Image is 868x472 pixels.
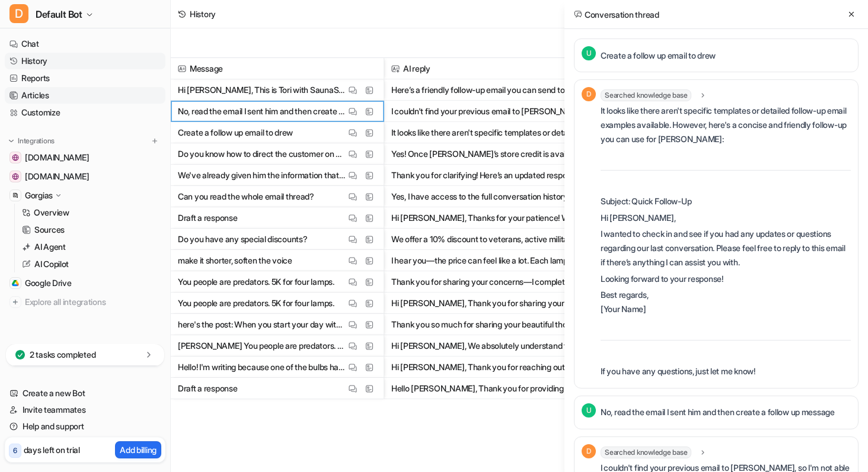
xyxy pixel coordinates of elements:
[391,122,623,143] button: It looks like there aren't specific templates or detailed follow-up email examples available. How...
[178,314,346,335] p: here's the post: When you start your day with gratitude, something powerful happens. Your energy ...
[25,190,53,201] p: Gorgias
[601,272,851,286] p: Looking forward to your response!
[601,288,851,316] p: Best regards, [Your Name]
[391,186,623,207] button: Yes, I have access to the full conversation history you provided. I can see all the messages betw...
[5,104,165,121] a: Customize
[9,4,28,23] span: D
[34,258,69,270] p: AI Copilot
[17,256,165,272] a: AI Copilot
[601,194,851,208] p: Subject: Quick Follow-Up
[17,239,165,255] a: AI Agent
[12,192,19,199] img: Gorgias
[178,229,307,250] p: Do you have any special discounts?
[391,207,623,229] button: Hi [PERSON_NAME], Thanks for your patience! We’re working with the team to get your affiliate cre...
[178,378,238,399] p: Draft a response
[18,136,55,146] p: Integrations
[5,275,165,291] a: Google DriveGoogle Drive
[120,444,157,456] p: Add billing
[391,143,623,165] button: Yes! Once [PERSON_NAME]’s store credit is available, here’s how he can use it: 1. Log into his [a...
[5,53,165,69] a: History
[391,79,623,101] button: Here’s a friendly follow-up email you can send to [PERSON_NAME]: --- Subject: Friendly Follow-Up:...
[175,58,379,79] span: Message
[34,207,69,219] p: Overview
[391,357,623,378] button: Hi [PERSON_NAME], Thank you for reaching out and providing all the details. We're sorry to hear y...
[178,250,292,271] p: make it shorter, soften the voice
[5,385,165,402] a: Create a new Bot
[601,89,691,101] span: Searched knowledge base
[178,357,346,378] p: Hello! I'm writing because one of the bulbs has already gone out. I tested the actual socket with...
[178,122,293,143] p: Create a follow up email to drew
[178,143,346,165] p: Do you know how to direct the customer on using store credit?
[391,271,623,293] button: Thank you for sharing your concerns—I completely understand how the cost can feel overwhelming. O...
[151,137,159,145] img: menu_add.svg
[5,87,165,104] a: Articles
[574,8,659,21] h2: Conversation thread
[30,349,95,361] p: 2 tasks completed
[7,137,15,145] img: expand menu
[25,152,89,163] span: [DOMAIN_NAME]
[178,335,346,357] p: [PERSON_NAME] You people are predators. 5K for four lamps. 2d Reply Send message Hide Author Saun...
[391,165,623,186] button: Thank you for clarifying! Here’s an updated response you can send to [PERSON_NAME]: --- Hi [PERSO...
[391,229,623,250] button: We offer a 10% discount to veterans, active military, and first responders with verification. Jus...
[601,227,851,269] p: I wanted to check in and see if you had any updates or questions regarding our last conversation....
[601,447,691,458] span: Searched knowledge base
[25,293,161,312] span: Explore all integrations
[178,207,238,229] p: Draft a response
[391,378,623,399] button: Hello [PERSON_NAME], Thank you for providing the photo and your shipping address! We’re sending y...
[5,402,165,418] a: Invite teammates
[12,173,19,180] img: sauna.space
[5,149,165,166] a: help.sauna.space[DOMAIN_NAME]
[178,271,334,293] p: You people are predators. 5K for four lamps.
[5,168,165,185] a: sauna.space[DOMAIN_NAME]
[178,186,314,207] p: Can you read the whole email thread?
[582,46,596,60] span: U
[178,165,346,186] p: We've already given him the information that the payout is 100-day approval period. He is past hi...
[391,293,623,314] button: Hi [PERSON_NAME], Thank you for sharing your concerns. We understand that our products are an inv...
[582,87,596,101] span: D
[5,418,165,435] a: Help and support
[601,104,851,146] p: It looks like there aren't specific templates or detailed follow-up email examples available. How...
[389,58,625,79] span: AI reply
[391,250,623,271] button: I hear you—the price can feel like a lot. Each lamp is handmade with premium, natural materials, ...
[115,441,161,458] button: Add billing
[601,405,835,419] p: No, read the email I sent him and then create a follow up message
[5,70,165,86] a: Reports
[24,444,80,456] p: days left on trial
[190,8,216,20] div: History
[36,6,82,23] span: Default Bot
[17,221,165,238] a: Sources
[25,277,72,289] span: Google Drive
[178,101,346,122] p: No, read the email I sent him and then create a follow up message
[34,241,66,253] p: AI Agent
[34,224,65,236] p: Sources
[601,364,851,378] p: If you have any questions, just let me know!
[5,294,165,310] a: Explore all integrations
[13,445,17,456] p: 6
[5,135,58,147] button: Integrations
[391,101,623,122] button: I couldn't find your previous email to [PERSON_NAME], so I'm not able to create a tailored follow...
[178,79,346,101] p: Hi [PERSON_NAME], This is Tori with SaunaSpace. 🙂 I wanted to ask if there's any flexibility with...
[17,204,165,221] a: Overview
[178,293,334,314] p: You people are predators. 5K for four lamps.
[582,403,596,418] span: U
[391,314,623,335] button: Thank you so much for sharing your beautiful thoughts on gratitude and your Glow Light ritual! We...
[601,49,716,63] p: Create a follow up email to drew
[12,154,19,161] img: help.sauna.space
[582,444,596,458] span: D
[601,211,851,225] p: Hi [PERSON_NAME],
[9,296,21,308] img: explore all integrations
[12,280,19,287] img: Google Drive
[391,335,623,357] button: Hi [PERSON_NAME], We absolutely understand that the price can feel like a big investment. Our mis...
[5,36,165,52] a: Chat
[25,171,89,182] span: [DOMAIN_NAME]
